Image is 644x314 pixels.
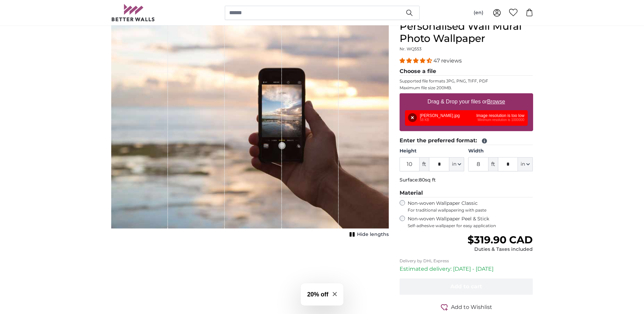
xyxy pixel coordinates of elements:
img: Betterwalls [111,4,155,21]
label: Drag & Drop your files or [425,95,507,108]
span: in [521,161,525,168]
label: Non-woven Wallpaper Classic [408,200,533,213]
button: (en) [468,7,489,19]
span: 47 reviews [433,57,462,64]
span: Hide lengths [357,231,389,238]
span: 80sq ft [419,177,436,183]
span: Nr. WQ553 [400,46,422,51]
p: Supported file formats JPG, PNG, TIFF, PDF [400,78,533,84]
p: Surface: [400,177,533,184]
label: Height [400,148,464,154]
span: ft [488,157,498,171]
legend: Choose a file [400,67,533,76]
button: Hide lengths [348,230,389,239]
span: $319.90 CAD [468,234,533,246]
div: Duties & Taxes included [468,246,533,253]
span: Self-adhesive wallpaper for easy application [408,223,533,228]
u: Browse [487,99,505,104]
span: in [452,161,456,168]
p: Estimated delivery: [DATE] - [DATE] [400,265,533,273]
span: For traditional wallpapering with paste [408,208,533,213]
h1: Personalised Wall Mural Photo Wallpaper [400,20,533,45]
label: Width [468,148,533,154]
span: Add to cart [450,283,482,290]
button: in [518,157,533,171]
span: Add to Wishlist [451,303,492,311]
label: Non-woven Wallpaper Peel & Stick [408,216,533,228]
span: ft [420,157,429,171]
div: 1 of 1 [111,20,389,239]
button: Add to cart [400,279,533,295]
legend: Material [400,189,533,197]
legend: Enter the preferred format: [400,137,533,145]
button: in [449,157,464,171]
button: Add to Wishlist [400,303,533,311]
span: 4.38 stars [400,57,433,64]
p: Delivery by DHL Express [400,258,533,264]
p: Maximum file size 200MB. [400,85,533,91]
